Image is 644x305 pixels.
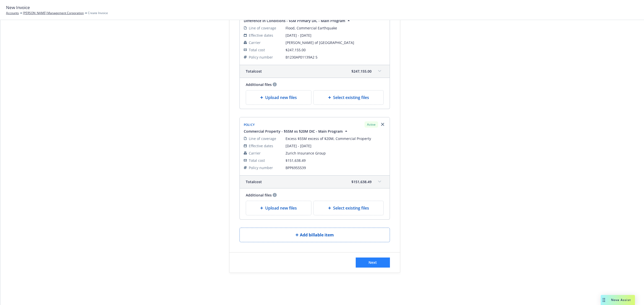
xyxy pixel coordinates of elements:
[286,165,386,170] span: BPP6955539
[249,136,276,141] span: Line of coverage
[246,69,262,74] span: Total cost
[601,295,635,305] button: Nova Assist
[249,33,273,38] span: Effective dates
[249,150,261,156] span: Carrier
[88,11,108,15] span: Create Invoice
[249,40,261,45] span: Carrier
[240,176,390,188] div: Totalcost$151,638.49
[244,18,351,23] button: Difference in Conditions - $5M Primary DIC - Main Program
[244,18,345,23] span: Difference in Conditions - $5M Primary DIC - Main Program
[249,143,273,148] span: Effective dates
[313,201,384,215] div: Select existing files
[286,136,386,141] span: Excess $55M excess of $20M, Commercial Property
[6,4,30,11] span: New Invoice
[249,25,276,31] span: Line of coverage
[244,123,255,127] span: Policy
[611,298,631,302] span: Nova Assist
[286,158,306,163] span: $151,638.49
[356,258,390,268] button: Next
[23,11,84,15] a: [PERSON_NAME] Management Corporation
[601,295,607,305] div: Drag to move
[265,94,297,100] span: Upload new files
[244,129,343,134] span: Commercial Property - $55M xs $20M DIC - Main Program
[286,25,386,31] span: Flood, Commercial Earthquake
[333,94,369,100] span: Select existing files
[246,90,312,105] div: Upload new files
[6,11,19,15] a: Accounts
[333,205,369,211] span: Select existing files
[244,129,349,134] button: Commercial Property - $55M xs $20M DIC - Main Program
[240,65,390,78] div: Totalcost$247,155.00
[286,150,386,156] span: Zurich Insurance Group
[286,55,386,60] span: B1230AP01139A2 5
[246,201,312,215] div: Upload new files
[239,228,390,242] button: Add billable item
[351,69,372,74] span: $247,155.00
[246,192,272,198] span: Additional files
[380,121,386,127] a: Remove browser
[249,158,265,163] span: Total cost
[286,40,386,45] span: [PERSON_NAME] of [GEOGRAPHIC_DATA]
[246,179,262,184] span: Total cost
[246,82,272,87] span: Additional files
[286,143,386,148] span: [DATE] - [DATE]
[249,55,273,60] span: Policy number
[313,90,384,105] div: Select existing files
[351,179,372,184] span: $151,638.49
[249,165,273,170] span: Policy number
[249,47,265,53] span: Total cost
[286,47,306,52] span: $247,155.00
[265,205,297,211] span: Upload new files
[369,260,377,265] span: Next
[286,33,386,38] span: [DATE] - [DATE]
[300,232,334,238] span: Add billable item
[365,121,378,128] div: Active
